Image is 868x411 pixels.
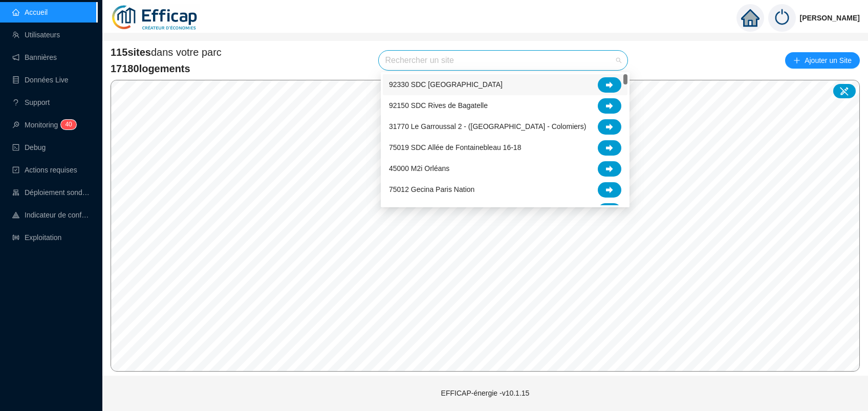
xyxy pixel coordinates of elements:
[389,163,449,174] span: 45000 M2i Orléans
[111,45,222,59] span: dans votre parc
[389,121,586,132] span: 31770 Le Garroussal 2 - ([GEOGRAPHIC_DATA] - Colomiers)
[12,98,50,106] a: questionSupport
[389,142,521,153] span: 75019 SDC Allée de Fontainebleau 16-18
[12,53,57,61] a: notificationBannières
[383,95,627,116] div: 92150 SDC Rives de Bagatelle
[12,166,19,174] span: check-square
[12,31,60,39] a: teamUtilisateurs
[69,121,72,128] span: 0
[383,158,627,179] div: 45000 M2i Orléans
[785,52,860,69] button: Ajouter un Site
[741,9,759,27] span: home
[389,100,488,111] span: 92150 SDC Rives de Bagatelle
[12,233,61,242] a: slidersExploitation
[383,200,627,221] div: 78150 Siège EFFICAP Le Chesnay
[383,137,627,158] div: 75019 SDC Allée de Fontainebleau 16-18
[12,8,48,16] a: homeAccueil
[441,389,530,397] span: EFFICAP-énergie - v10.1.15
[25,166,77,174] span: Actions requises
[383,179,627,200] div: 75012 Gecina Paris Nation
[12,121,73,129] a: monitorMonitoring40
[800,2,860,34] span: [PERSON_NAME]
[65,121,69,128] span: 4
[12,143,46,152] a: codeDebug
[389,79,503,90] span: 92330 SDC [GEOGRAPHIC_DATA]
[12,211,90,219] a: heat-mapIndicateur de confort
[768,4,796,32] img: power
[111,47,151,58] span: 115 sites
[805,53,852,68] span: Ajouter un Site
[383,74,627,95] div: 92330 SDC Parc Penthievre
[383,116,627,137] div: 31770 Le Garroussal 2 - (Toulouse - Colomiers)
[111,80,859,371] canvas: Map
[389,184,474,195] span: 75012 Gecina Paris Nation
[793,57,800,64] span: plus
[61,120,76,129] sup: 40
[12,188,90,197] a: clusterDéploiement sondes
[111,61,222,76] span: 17180 logements
[12,76,69,84] a: databaseDonnées Live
